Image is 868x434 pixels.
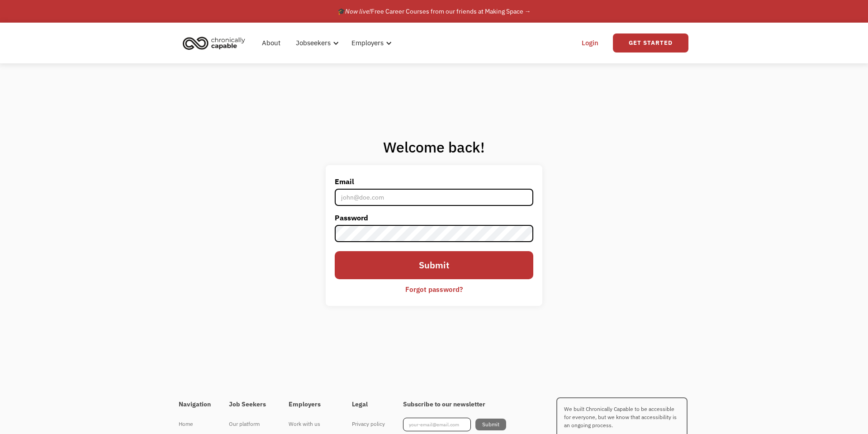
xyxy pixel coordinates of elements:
a: Privacy policy [352,418,385,430]
h4: Subscribe to our newsletter [403,401,506,409]
div: Jobseekers [290,29,342,57]
h4: Job Seekers [229,401,270,409]
form: Email Form 2 [335,174,534,297]
h4: Navigation [179,401,211,409]
div: Privacy policy [352,419,385,429]
a: Our platform [229,418,270,430]
a: Forgot password? [398,281,470,297]
a: Home [179,418,211,430]
div: Home [179,419,211,429]
div: Our platform [229,419,270,429]
input: Submit [335,251,534,279]
label: Password [335,210,534,225]
h4: Legal [352,401,385,409]
div: Work with us [289,419,334,429]
img: Chronically Capable logo [180,33,248,53]
a: home [180,33,252,53]
label: Email [335,174,534,189]
a: Work with us [289,418,334,430]
a: About [256,29,286,57]
a: Get Started [613,33,688,52]
input: john@doe.com [335,189,534,206]
form: Footer Newsletter [403,418,506,431]
div: Employers [346,29,394,57]
div: Jobseekers [296,38,331,48]
div: 🎓 Free Career Courses from our friends at Making Space → [337,6,531,17]
h4: Employers [289,401,334,409]
div: Employers [351,38,384,48]
em: Now live! [345,7,371,15]
input: Submit [475,419,506,430]
a: Login [576,29,604,57]
h1: Welcome back! [326,138,543,156]
div: Forgot password? [405,284,463,295]
input: your-email@email.com [403,418,471,431]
